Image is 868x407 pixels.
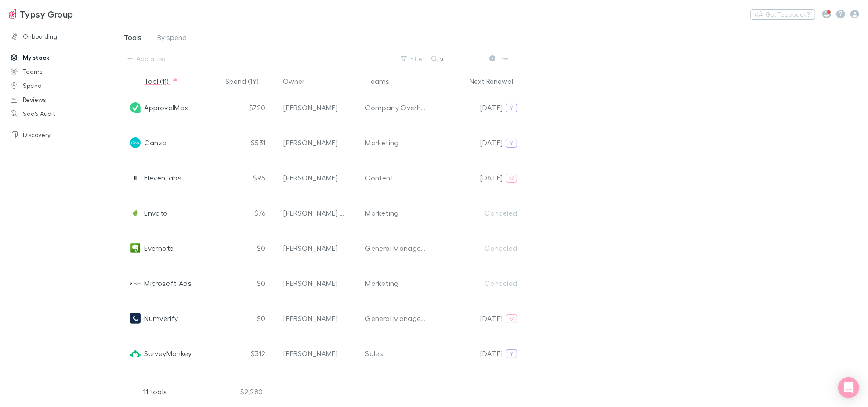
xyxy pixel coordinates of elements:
[283,348,338,359] div: [PERSON_NAME]
[480,102,503,113] p: [DATE]
[470,72,524,90] button: Next Renewal
[144,125,166,160] span: Canva
[359,276,434,290] button: Marketing
[130,278,141,288] img: Microsoft Advertising's Logo
[137,54,167,64] div: Add a tool
[359,101,434,115] button: Company Overheads
[367,72,400,90] button: Teams
[480,137,503,148] p: [DATE]
[359,382,434,396] button: General Management
[2,107,119,121] a: SaaS Audit
[144,160,181,195] span: ElevenLabs
[510,350,514,358] span: Y
[2,79,119,93] a: Spend
[838,377,859,398] div: Open Intercom Messenger
[283,137,338,148] div: [PERSON_NAME]
[222,336,271,371] div: $312
[365,348,383,359] div: Sales
[283,278,338,288] div: [PERSON_NAME]
[278,101,352,115] button: [PERSON_NAME]
[2,128,119,142] a: Discovery
[278,382,352,396] button: [PERSON_NAME]
[458,136,523,150] button: [DATE]Y
[124,33,141,44] span: Tools
[359,136,434,150] button: Marketing
[222,231,271,266] div: $0
[479,206,523,220] button: Canceled
[365,278,398,288] div: Marketing
[130,208,141,218] img: Envato's Logo
[510,139,514,147] span: Y
[509,315,514,323] span: M
[144,371,177,406] span: VideoGen
[144,336,192,371] span: SurveyMonkey
[222,301,271,336] div: $0
[278,241,352,255] button: [PERSON_NAME]
[278,276,352,290] button: [PERSON_NAME]
[157,33,187,44] span: By spend
[480,348,503,359] p: [DATE]
[130,348,141,359] img: SurveyMonkey's Logo
[130,313,141,324] img: Numverify's Logo
[458,171,523,185] button: [DATE]M
[480,173,503,183] p: [DATE]
[365,313,428,324] div: General Management
[130,137,141,148] img: Canva's Logo
[20,9,73,19] h3: Typsy Group
[458,382,523,396] button: [DATE]M
[2,29,119,43] a: Onboarding
[750,9,815,20] button: Got Feedback?
[129,383,217,400] div: 11 tools
[123,52,172,66] button: Add a tool
[365,173,394,183] div: Content
[9,9,16,19] img: Typsy Group's Logo
[278,346,352,360] button: [PERSON_NAME]
[2,93,119,107] a: Reviews
[144,90,188,125] span: ApprovalMax
[365,243,428,253] div: General Management
[130,173,141,183] img: ElevenLabs's Logo
[458,346,523,360] button: [DATE]Y
[225,72,269,90] button: Spend (1Y)
[458,101,523,115] button: [DATE]Y
[144,266,192,301] span: Microsoft Ads
[222,371,271,406] div: $0
[278,136,352,150] button: [PERSON_NAME]
[278,171,352,185] button: [PERSON_NAME]
[283,173,338,183] div: [PERSON_NAME]
[222,195,271,231] div: $76
[217,383,278,400] div: $2,280
[278,206,352,220] button: [PERSON_NAME] - Typsy
[144,195,167,231] span: Envato
[144,301,178,336] span: Numverify
[2,65,119,79] a: Teams
[144,231,174,266] span: Evernote
[440,53,484,65] input: Type to search...
[4,4,79,25] a: Typsy Group
[509,174,514,182] span: M
[2,50,119,65] a: My stack
[130,243,141,253] img: Evernote's Logo
[396,54,430,64] button: Filter
[144,72,179,90] button: Tool (11)
[222,266,271,301] div: $0
[365,208,398,218] div: Marketing
[479,276,523,290] button: Canceled
[479,241,523,255] button: Canceled
[458,311,523,325] button: [DATE]M
[283,243,338,253] div: [PERSON_NAME]
[278,311,352,325] button: [PERSON_NAME]
[283,102,338,113] div: [PERSON_NAME]
[283,208,346,218] div: [PERSON_NAME] - Typsy
[283,72,315,90] button: Owner
[130,102,141,113] img: ApprovalMax's Logo
[222,90,271,125] div: $720
[359,311,434,325] button: General Management
[222,125,271,160] div: $531
[359,206,434,220] button: Marketing
[283,313,338,324] div: [PERSON_NAME]
[510,104,514,112] span: Y
[359,241,434,255] button: General Management
[359,171,434,185] button: Content
[365,102,428,113] div: Company Overheads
